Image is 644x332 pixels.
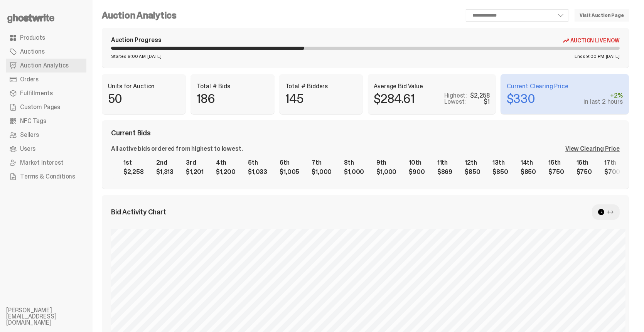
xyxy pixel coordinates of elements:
[20,118,46,124] span: NFC Tags
[186,169,204,175] div: $1,201
[6,31,86,45] a: Products
[465,169,480,175] div: $850
[156,160,174,166] div: 2nd
[248,169,267,175] div: $1,033
[344,160,364,166] div: 8th
[108,83,180,89] p: Units for Auction
[521,160,536,166] div: 14th
[606,54,620,59] span: [DATE]
[409,160,425,166] div: 10th
[20,104,60,110] span: Custom Pages
[123,169,144,175] div: $2,258
[521,169,536,175] div: $850
[548,160,564,166] div: 15th
[444,99,466,105] p: Lowest:
[344,169,364,175] div: $1,000
[374,93,415,105] p: $284.61
[376,169,396,175] div: $1,000
[312,169,332,175] div: $1,000
[575,9,629,22] a: Visit Auction Page
[248,160,267,166] div: 5th
[6,156,86,170] a: Market Interest
[216,160,236,166] div: 4th
[577,160,592,166] div: 16th
[186,160,204,166] div: 3rd
[20,62,69,69] span: Auction Analytics
[465,160,480,166] div: 12th
[565,146,620,152] div: View Clearing Price
[280,169,299,175] div: $1,005
[484,99,490,105] div: $1
[20,160,64,166] span: Market Interest
[20,90,53,96] span: Fulfillments
[507,93,535,105] p: $330
[6,59,86,72] a: Auction Analytics
[111,54,146,59] span: Started 9:00 AM
[102,11,177,20] h4: Auction Analytics
[437,169,452,175] div: $869
[20,146,35,152] span: Users
[108,93,180,105] p: 50
[376,160,396,166] div: 9th
[280,160,299,166] div: 6th
[6,307,99,326] li: [PERSON_NAME][EMAIL_ADDRESS][DOMAIN_NAME]
[604,160,620,166] div: 17th
[20,76,39,83] span: Orders
[285,83,357,89] p: Total # Bidders
[6,114,86,128] a: NFC Tags
[111,130,151,137] span: Current Bids
[312,160,332,166] div: 7th
[6,72,86,86] a: Orders
[571,37,620,44] span: Auction Live Now
[6,100,86,114] a: Custom Pages
[111,146,243,152] div: All active bids ordered from highest to lowest.
[575,54,604,59] span: Ends 9:00 PM
[123,160,144,166] div: 1st
[20,35,45,41] span: Products
[374,83,490,89] p: Average Bid Value
[444,93,467,99] p: Highest:
[20,49,45,55] span: Auctions
[147,54,161,59] span: [DATE]
[6,170,86,184] a: Terms & Conditions
[409,169,425,175] div: $900
[583,99,623,105] div: in last 2 hours
[548,169,564,175] div: $750
[111,37,161,44] div: Auction Progress
[216,169,236,175] div: $1,200
[493,169,508,175] div: $850
[156,169,174,175] div: $1,313
[507,83,623,89] p: Current Clearing Price
[197,83,268,89] p: Total # Bids
[197,93,268,105] p: 186
[583,93,623,99] div: +2%
[6,86,86,100] a: Fulfillments
[604,169,620,175] div: $700
[437,160,452,166] div: 11th
[577,169,592,175] div: $750
[6,45,86,59] a: Auctions
[493,160,508,166] div: 13th
[20,132,39,138] span: Sellers
[470,93,490,99] div: $2,258
[6,128,86,142] a: Sellers
[285,93,357,105] p: 145
[111,209,166,216] span: Bid Activity Chart
[6,142,86,156] a: Users
[20,174,75,180] span: Terms & Conditions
